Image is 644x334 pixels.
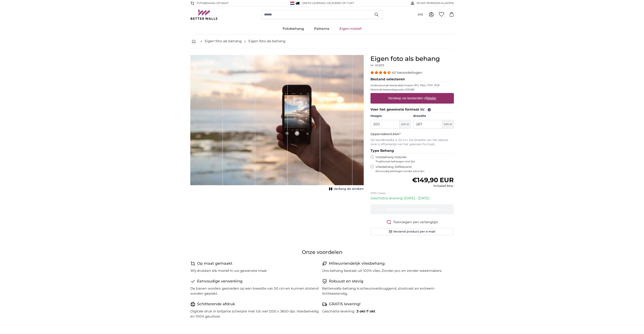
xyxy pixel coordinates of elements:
[326,1,354,5] span: -
[205,39,242,44] a: Eigen foto als behang
[197,1,229,5] span: FOTOBEHANG OP MAAT
[190,55,364,192] div: 1 of 1
[376,170,454,173] span: Eenvoudig behangen zonder extra lijm
[393,220,438,225] span: Toevoegen aan verlanglijst
[197,278,242,284] h4: Eenvoudige verwerking
[414,11,426,18] button: (nl)
[390,132,401,136] span: 5.34m²
[417,1,454,5] span: 60.000 TEVREDEN KLANTEN
[357,309,375,313] b: -
[327,1,354,5] span: Geleverd op 7 okt
[190,286,319,296] p: De banen worden gesneden op een breedte van 50 cm en kunnen stotend worden geplakt.
[370,138,454,146] p: De bandbreedte is 50 cm. De breedte van het laatste stuk is afhankelijk van het gekozen formaat.
[329,278,363,284] h4: Robuust en stevig
[197,261,232,267] h4: Op maat gemaakt
[322,286,451,296] p: Betterwalls-behang is scheuroverbruggend, stootvast en extreem lichtbestendig.
[386,207,438,211] span: Aan winkelwagen toevoegen
[370,219,454,225] button: Toevoegen aan verlanglijst
[370,84,454,87] p: Ondersteunde bestandsformaten JPG, PNG, TIFF, PDF.
[399,120,411,129] button: cm
[322,309,355,314] p: Geschatte levering:
[370,71,392,75] span: 4.38 stars
[190,309,319,319] p: Digitale druk in briljante scherpte met tot wel 1200 x 3600 dpi. Voedselveilig en 100% geurloos.
[357,309,365,313] span: 3 okt
[190,249,454,256] h3: Onze voordelen
[278,23,309,34] a: Fotobehang
[370,77,454,82] legend: Bestand selecteren
[190,34,454,48] nav: breadcrumbs
[427,96,436,100] u: blader
[376,160,446,163] span: Traditioneel behangen met lijm
[370,196,454,201] p: Geschatte levering: [DATE] - [DATE]
[334,23,367,34] a: Eigen motief
[401,122,406,126] span: cm
[302,1,326,5] span: GRATIS levering!
[370,107,454,112] legend: Voer het gewenste formaat in:
[444,122,449,126] span: cm
[290,2,294,5] img: Nederland
[386,94,438,103] label: Versleep uw bestanden of
[412,176,454,184] span: €149,90 EUR
[370,204,454,214] button: Aan winkelwagen toevoegen
[442,120,454,129] button: cm
[309,23,334,34] a: Patterns
[329,301,361,307] h4: GRATIS levering!
[366,309,375,313] span: 7 okt
[190,268,267,273] p: Wij drukken elk motief in uw gewenste maat
[376,155,446,163] label: Vliesbehang Klassiek
[370,148,454,153] legend: Type Behang
[370,132,454,136] p: Oppervlakte:
[322,268,442,273] p: Ons behang bestaat uit 100% vlies. Zonder pvc en zonder weekmakers.
[370,55,454,63] h1: Eigen foto als behang
[248,39,285,44] a: Eigen foto als behang
[370,192,454,195] p: DPD Classic
[370,228,454,235] button: Verzend product per e-mail
[190,9,218,20] img: Betterwalls
[334,187,364,191] span: Verberg de stroken
[329,261,385,267] h4: Milieuvriendelijk vliesbehang
[413,114,454,118] label: Breedte
[370,114,411,118] label: Hoogte
[370,64,384,67] span: Nr. WQ553
[376,165,454,173] label: Vliesbehang Zelfklevend
[370,88,454,91] p: Maximale bestandsgrootte 200MB.
[328,186,364,192] button: Verberg de stroken
[392,71,422,75] span: 40 beoordelingen
[412,184,454,188] div: Inclusief btw.
[197,301,235,307] h4: Schitterende afdruk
